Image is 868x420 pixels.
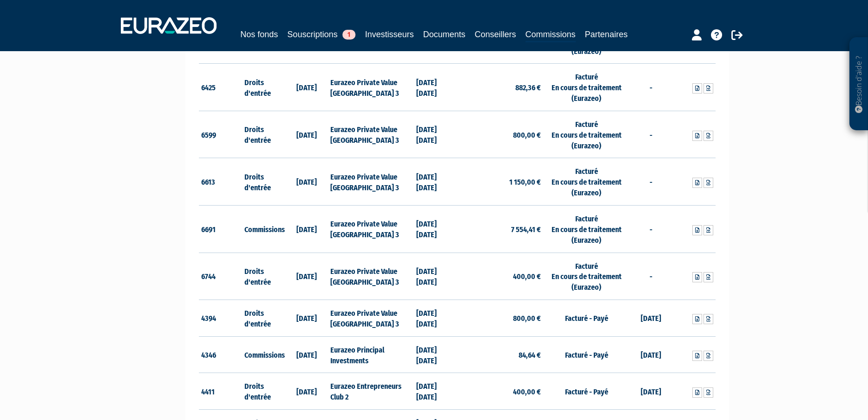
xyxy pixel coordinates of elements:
[630,336,673,373] td: [DATE]
[630,373,673,410] td: [DATE]
[543,373,629,410] td: Facturé - Payé
[242,300,285,337] td: Droits d'entrée
[328,253,414,300] td: Eurazeo Private Value [GEOGRAPHIC_DATA] 3
[543,111,629,158] td: Facturé En cours de traitement (Eurazeo)
[630,158,673,206] td: -
[199,336,242,373] td: 4346
[328,336,414,373] td: Eurazeo Principal Investments
[121,17,217,34] img: 1732889491-logotype_eurazeo_blanc_rvb.png
[526,28,576,42] a: Commissions
[328,111,414,158] td: Eurazeo Private Value [GEOGRAPHIC_DATA] 3
[630,253,673,300] td: -
[242,64,285,111] td: Droits d'entrée
[414,111,457,158] td: [DATE] [DATE]
[414,373,457,410] td: [DATE] [DATE]
[630,300,673,337] td: [DATE]
[414,336,457,373] td: [DATE] [DATE]
[199,253,242,300] td: 6744
[543,64,629,111] td: Facturé En cours de traitement (Eurazeo)
[475,28,516,41] a: Conseillers
[199,64,242,111] td: 6425
[242,336,285,373] td: Commissions
[328,158,414,206] td: Eurazeo Private Value [GEOGRAPHIC_DATA] 3
[457,111,543,158] td: 800,00 €
[242,111,285,158] td: Droits d'entrée
[457,205,543,253] td: 7 554,41 €
[328,205,414,253] td: Eurazeo Private Value [GEOGRAPHIC_DATA] 3
[854,42,864,126] p: Besoin d'aide ?
[543,205,629,253] td: Facturé En cours de traitement (Eurazeo)
[414,158,457,206] td: [DATE] [DATE]
[457,373,543,410] td: 400,00 €
[457,336,543,373] td: 84,64 €
[240,28,278,41] a: Nos fonds
[199,158,242,206] td: 6613
[543,253,629,300] td: Facturé En cours de traitement (Eurazeo)
[199,373,242,410] td: 4411
[199,111,242,158] td: 6599
[328,64,414,111] td: Eurazeo Private Value [GEOGRAPHIC_DATA] 3
[414,205,457,253] td: [DATE] [DATE]
[585,28,628,41] a: Partenaires
[199,205,242,253] td: 6691
[285,373,328,410] td: [DATE]
[199,300,242,337] td: 4394
[242,205,285,253] td: Commissions
[414,64,457,111] td: [DATE] [DATE]
[543,300,629,337] td: Facturé - Payé
[285,205,328,253] td: [DATE]
[242,373,285,410] td: Droits d'entrée
[342,30,355,40] span: 1
[365,28,414,41] a: Investisseurs
[285,158,328,206] td: [DATE]
[285,111,328,158] td: [DATE]
[457,158,543,206] td: 1 150,00 €
[285,300,328,337] td: [DATE]
[543,158,629,206] td: Facturé En cours de traitement (Eurazeo)
[285,336,328,373] td: [DATE]
[414,300,457,337] td: [DATE] [DATE]
[242,253,285,300] td: Droits d'entrée
[457,253,543,300] td: 400,00 €
[543,336,629,373] td: Facturé - Payé
[328,300,414,337] td: Eurazeo Private Value [GEOGRAPHIC_DATA] 3
[630,205,673,253] td: -
[457,64,543,111] td: 882,36 €
[328,373,414,410] td: Eurazeo Entrepreneurs Club 2
[630,64,673,111] td: -
[285,64,328,111] td: [DATE]
[285,253,328,300] td: [DATE]
[414,253,457,300] td: [DATE] [DATE]
[630,111,673,158] td: -
[423,28,465,41] a: Documents
[287,28,355,41] a: Souscriptions1
[457,300,543,337] td: 800,00 €
[242,158,285,206] td: Droits d'entrée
